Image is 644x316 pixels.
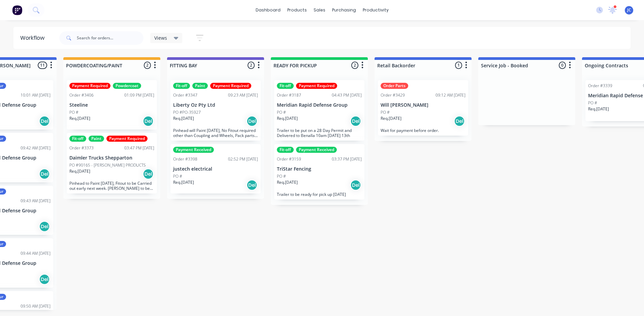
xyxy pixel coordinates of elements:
p: PO # [381,109,390,115]
span: JC [627,7,631,13]
div: 10:01 AM [DATE] [21,92,51,98]
div: Order #3159 [277,156,301,162]
div: Workflow [20,34,48,42]
div: Order #3406 [69,92,94,98]
div: Order #3347 [173,92,197,98]
div: Del [247,180,257,190]
div: Payment Required [210,83,251,89]
div: Paint [89,136,104,142]
div: Fit-offPayment ReceivedOrder #315903:37 PM [DATE]TriStar FencingPO #Req.[DATE]DelTrailer to be re... [274,144,364,200]
div: Payment RequiredPowdercoatOrder #340601:09 PM [DATE]SteelinePO #Req.[DATE]Del [67,80,157,130]
div: 09:12 AM [DATE] [436,92,465,98]
div: Del [39,116,50,127]
div: 03:37 PM [DATE] [332,156,362,162]
p: Steeline [69,102,154,108]
p: Req. [DATE] [69,168,90,174]
div: Del [39,221,50,232]
div: Del [350,180,361,190]
p: Req. [DATE] [277,115,298,121]
p: Wait for payment before order. [381,128,465,133]
div: 01:09 PM [DATE] [124,92,154,98]
div: sales [310,5,329,15]
div: Fit-offPayment RequiredOrder #318704:43 PM [DATE]Meridian Rapid Defense GroupPO #Req.[DATE]DelTra... [274,80,364,141]
p: TriStar Fencing [277,166,362,172]
p: Req. [DATE] [588,106,609,112]
p: Trailer to be ready for pick up [DATE] [277,192,362,197]
div: products [284,5,310,15]
p: PO #90165 - [PERSON_NAME] PRODUCTS [69,162,146,168]
div: Order PartsOrder #342909:12 AM [DATE]Will [PERSON_NAME]PO #Req.[DATE]DelWait for payment before o... [378,80,468,136]
p: Req. [DATE] [173,179,194,185]
img: Factory [12,5,22,15]
span: Views [154,34,167,41]
p: Pinhead will Paint [DATE], No Fitout required other than Coupling and Wheels, Pack parts on Palle... [173,128,258,138]
p: Meridian Rapid Defense Group [277,102,362,108]
div: Order Parts [381,83,408,89]
div: Del [350,116,361,127]
div: Order #3398 [173,156,197,162]
div: Order #3339 [588,83,612,89]
div: Powdercoat [113,83,141,89]
div: Del [143,116,154,127]
p: Liberty Oz Pty Ltd [173,102,258,108]
p: PO # [69,109,78,115]
p: PO # [277,173,286,179]
div: Fit-off [173,83,190,89]
div: 09:42 AM [DATE] [21,145,51,151]
div: Payment Received [296,147,337,153]
p: PO # [277,109,286,115]
div: 09:23 AM [DATE] [228,92,258,98]
div: Del [247,116,257,127]
div: Del [454,116,465,127]
div: Payment ReceivedOrder #339802:52 PM [DATE]justech electricalPO #Req.[DATE]Del [170,144,261,194]
div: Order #3187 [277,92,301,98]
p: Pinhead to Paint [DATE], Fitout to be Carried out early next week. [PERSON_NAME] to be organised ... [69,181,154,191]
div: Payment Required [296,83,337,89]
div: Fit-offPaintPayment RequiredOrder #334709:23 AM [DATE]Liberty Oz Pty LtdPO #PO-35927Req.[DATE]Del... [170,80,261,141]
div: Fit-off [277,147,294,153]
div: Del [39,274,50,285]
div: Fit-off [277,83,294,89]
div: Fit-offPaintPayment RequiredOrder #337303:47 PM [DATE]Daimler Trucks SheppartonPO #90165 - [PERSO... [67,133,157,194]
p: PO # [588,100,597,106]
div: productivity [359,5,392,15]
div: 09:50 AM [DATE] [21,303,51,309]
div: purchasing [329,5,359,15]
div: Order #3373 [69,145,94,151]
div: 03:47 PM [DATE] [124,145,154,151]
div: 09:44 AM [DATE] [21,250,51,256]
div: Del [39,169,50,179]
div: Paint [192,83,208,89]
div: 09:43 AM [DATE] [21,198,51,204]
div: 04:43 PM [DATE] [332,92,362,98]
p: Req. [DATE] [173,115,194,121]
p: Will [PERSON_NAME] [381,102,465,108]
input: Search for orders... [77,31,143,45]
div: Payment Received [173,147,214,153]
p: Req. [DATE] [381,115,401,121]
p: Req. [DATE] [277,179,298,185]
p: Daimler Trucks Shepparton [69,155,154,161]
div: Order #3429 [381,92,405,98]
div: Payment Required [106,136,148,142]
p: Req. [DATE] [69,115,90,121]
div: 02:52 PM [DATE] [228,156,258,162]
a: dashboard [252,5,284,15]
p: PO #PO-35927 [173,109,201,115]
p: justech electrical [173,166,258,172]
p: PO # [173,173,182,179]
p: Trailer to be put on a 28 Day Permit and Delivered to Benalla 10am [DATE] 13th [277,128,362,138]
div: Del [143,169,154,179]
div: Payment Required [69,83,110,89]
div: Fit-off [69,136,86,142]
